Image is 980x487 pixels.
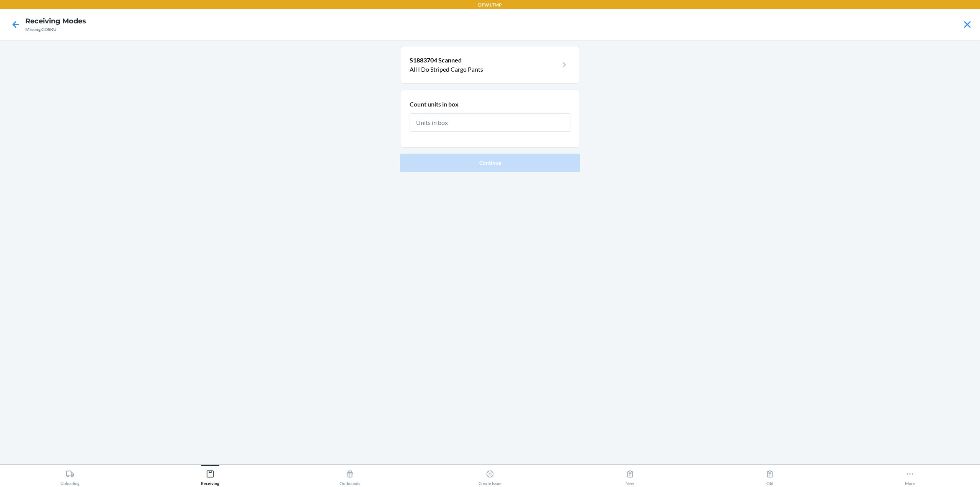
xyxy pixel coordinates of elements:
div: Old [766,467,774,486]
span: S1883704 Scanned [410,56,462,64]
div: Create Issue [479,467,501,486]
button: Create Issue [420,465,560,486]
p: DFW1TMP [478,2,502,8]
div: Outbounds [340,467,360,486]
div: Missing CDSKU [25,26,86,33]
a: S1883704 ScannedAll I Do Striped Cargo Pants [410,56,570,74]
span: Count units in box [410,100,459,108]
input: Units in box [410,113,570,132]
button: More [840,465,980,486]
p: All I Do Striped Cargo Pants [410,65,558,74]
div: Receiving [201,467,219,486]
h4: Receiving Modes [25,16,86,26]
button: Outbounds [280,465,420,486]
button: Continue [400,154,580,172]
button: Receiving [140,465,280,486]
button: Old [700,465,840,486]
button: New [560,465,700,486]
div: More [905,467,915,486]
div: New [626,467,634,486]
div: Unloading [60,467,80,486]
